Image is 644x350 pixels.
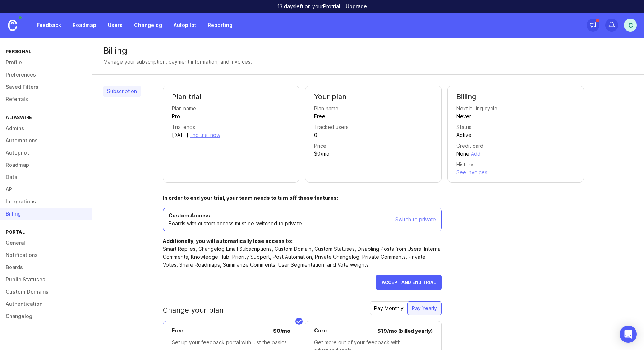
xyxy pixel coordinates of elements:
div: None [456,150,469,158]
h2: Your plan [314,92,433,102]
div: $0/mo [314,150,330,158]
div: Credit card [456,142,483,150]
div: Status [456,123,471,131]
div: Plan name [172,105,196,112]
p: Core [314,327,327,335]
div: Free [314,112,325,120]
div: Never [456,112,471,120]
div: History [456,161,473,169]
div: Trial ends [172,123,195,131]
div: Additionally, you will automatically lose access to: [163,237,442,245]
button: See invoices [456,169,487,176]
a: Upgrade [346,4,367,9]
button: Pay Yearly [407,301,442,315]
a: Reporting [203,19,237,32]
h2: Change your plan [163,305,224,315]
button: Accept and end trial [376,275,442,290]
div: Set up your feedback portal with just the basics [172,339,290,346]
div: Billing [103,46,632,55]
button: End trial now [190,131,220,139]
div: Manage your subscription, payment information, and invoices. [103,58,252,66]
a: Autopilot [169,19,201,32]
h2: Billing [456,92,575,102]
button: C [624,19,637,32]
button: Pay Monthly [370,301,408,315]
h2: Plan trial [172,92,290,102]
div: 0 [314,131,317,139]
a: Users [103,19,127,32]
a: Feedback [32,19,65,32]
div: Plan name [314,105,339,112]
time: [DATE] [172,132,188,138]
div: Active [456,131,471,139]
div: $ 19 / mo (billed yearly) [377,327,433,335]
a: Subscription [103,86,141,97]
p: Free [172,327,183,335]
div: Pro [172,112,180,120]
a: Roadmap [68,19,101,32]
div: Open Intercom Messenger [620,326,637,343]
button: Add [471,150,480,158]
p: 13 days left on your Pro trial [277,3,340,10]
div: Custom Access [169,212,302,220]
a: Changelog [130,19,166,32]
img: Canny Home [8,20,17,31]
div: Boards with custom access must be switched to private [169,220,302,227]
div: Tracked users [314,123,349,131]
div: Next billing cycle [456,105,497,112]
div: $ 0 / mo [273,327,290,335]
span: Accept and end trial [382,280,436,285]
div: In order to end your trial, your team needs to turn off these features: [163,194,442,202]
div: Smart Replies, Changelog Email Subscriptions, Custom Domain, Custom Statuses, Disabling Posts fro... [163,245,442,269]
div: Price [314,142,326,150]
div: Switch to private [395,216,436,224]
